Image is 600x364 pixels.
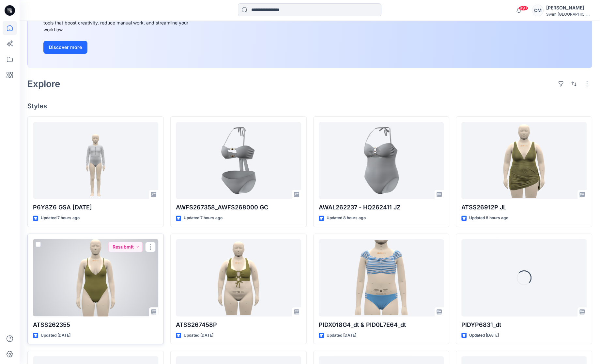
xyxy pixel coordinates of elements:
a: ATSS262355 [33,239,158,316]
a: PIDX018G4_dt & PID0L7E64_dt [319,239,444,316]
p: Updated 8 hours ago [469,215,508,221]
a: AWFS267358_AWFS268000 GC [176,122,301,199]
p: Updated [DATE] [469,332,499,339]
a: ATSS26912P JL [461,122,587,199]
p: PIDX018G4_dt & PID0L7E64_dt [319,320,444,329]
div: Explore ideas faster and recolor styles at scale with AI-powered tools that boost creativity, red... [43,12,190,33]
div: CM [532,5,544,16]
p: ATSS262355 [33,320,158,329]
h4: Styles [27,102,592,110]
p: Updated [DATE] [327,332,356,339]
p: AWFS267358_AWFS268000 GC [176,203,301,212]
div: Swim [GEOGRAPHIC_DATA] [546,12,592,17]
h2: Explore [27,79,60,89]
p: ATSS26912P JL [461,203,587,212]
a: Discover more [43,41,190,54]
p: Updated [DATE] [184,332,213,339]
p: Updated 7 hours ago [41,215,80,221]
p: Updated 8 hours ago [327,215,366,221]
a: ATSS267458P [176,239,301,316]
p: Updated 7 hours ago [184,215,223,221]
p: Updated [DATE] [41,332,70,339]
button: Discover more [43,41,87,54]
p: AWAL262237 - HQ262411 JZ [319,203,444,212]
p: ATSS267458P [176,320,301,329]
div: [PERSON_NAME] [546,4,592,12]
a: P6Y8Z6 GSA 2025.09.02 [33,122,158,199]
p: PIDYP6831_dt [461,320,587,329]
span: 99+ [518,6,528,11]
a: AWAL262237 - HQ262411 JZ [319,122,444,199]
p: P6Y8Z6 GSA [DATE] [33,203,158,212]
